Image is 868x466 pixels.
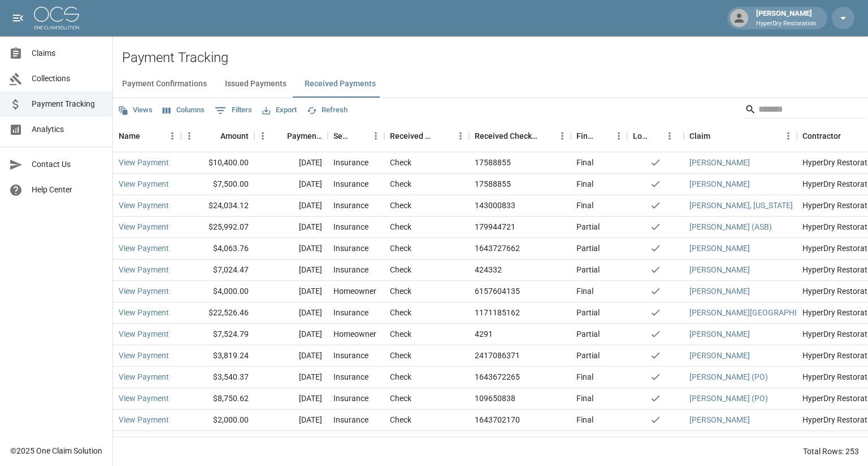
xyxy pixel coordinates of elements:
div: [DATE] [254,174,328,195]
div: Insurance [333,157,368,168]
div: Amount [181,120,254,152]
div: Amount [220,120,249,152]
div: [DATE] [254,152,328,174]
div: Check [390,328,411,340]
div: Insurance [333,436,368,447]
a: [PERSON_NAME] (PO) [689,371,768,383]
div: Received Check Number [469,120,571,152]
div: [DATE] [254,195,328,217]
div: Payment Date [287,120,322,152]
div: Homeowner [333,285,376,297]
button: Select columns [160,102,207,119]
div: Check [390,264,411,275]
div: Insurance [333,307,368,318]
div: Total Rows: 253 [803,446,859,457]
a: [PERSON_NAME] [689,328,750,340]
button: Sort [436,128,452,144]
div: Insurance [333,264,368,275]
div: $7,500.00 [181,174,254,195]
div: Partial [576,328,600,340]
div: Homeowner [333,328,376,340]
a: [PERSON_NAME] (PO) [689,393,768,404]
button: Sort [351,128,367,144]
div: $24,034.12 [181,195,254,217]
div: Check [390,157,411,168]
button: Menu [452,128,469,144]
div: 17588855 [475,178,511,190]
button: Sort [538,128,554,144]
div: Insurance [333,221,368,232]
div: © 2025 One Claim Solution [10,445,102,456]
div: Check [390,307,411,318]
span: Contact Us [32,159,103,170]
a: View Payment [119,285,169,297]
button: Sort [710,128,726,144]
div: $22,526.46 [181,302,254,324]
div: Partial [576,243,600,254]
div: Received Check Number [475,120,538,152]
a: View Payment [119,264,169,275]
div: Name [119,120,140,152]
img: ocs-logo-white-transparent.png [34,7,79,29]
div: 1171185162 [475,307,520,318]
div: [DATE] [254,367,328,388]
div: Insurance [333,178,368,190]
a: [PERSON_NAME] [689,350,750,361]
div: [PERSON_NAME] [752,8,821,28]
div: [DATE] [254,238,328,260]
div: Lockbox [627,120,684,152]
div: $10,400.00 [181,152,254,174]
div: Final/Partial [571,120,627,152]
a: View Payment [119,200,169,211]
div: $4,063.76 [181,238,254,260]
div: 17588855 [475,157,511,168]
div: Check [390,436,411,447]
span: Collections [32,73,103,85]
div: Final [576,200,593,211]
div: Final [576,414,593,425]
div: [DATE] [254,410,328,431]
button: Refresh [304,102,350,119]
a: View Payment [119,350,169,361]
div: Check [390,221,411,232]
div: Final [576,157,593,168]
div: $4,000.00 [181,281,254,302]
div: Final [576,371,593,383]
div: Insurance [333,200,368,211]
div: Check [390,200,411,211]
div: Search [745,100,866,121]
div: $25,992.07 [181,217,254,238]
div: Final [576,393,593,404]
a: View Payment [119,393,169,404]
button: open drawer [7,7,29,29]
div: $2,000.00 [181,410,254,431]
a: [PERSON_NAME][GEOGRAPHIC_DATA] [689,307,826,318]
button: Menu [367,128,384,144]
div: Lockbox [633,120,649,152]
div: $8,750.62 [181,388,254,410]
div: Check [390,243,411,254]
a: [PERSON_NAME], [US_STATE] [689,200,793,211]
a: View Payment [119,178,169,190]
button: Sort [649,128,665,144]
a: [PERSON_NAME] [689,264,750,275]
button: Menu [181,128,198,144]
div: Check [390,393,411,404]
a: View Payment [119,328,169,340]
a: [PERSON_NAME] [689,414,750,425]
a: View Payment [119,371,169,383]
div: 2417086371 [475,350,520,361]
div: Insurance [333,371,368,383]
div: $3,819.24 [181,345,254,367]
button: Export [259,102,300,119]
p: HyperDry Restoration [756,19,816,29]
button: Payment Confirmations [113,71,216,98]
h2: Payment Tracking [122,50,868,66]
a: [PERSON_NAME] [689,436,750,447]
button: Sort [271,128,287,144]
div: Check [390,178,411,190]
div: Claim [684,120,797,152]
div: Partial [576,264,600,275]
a: View Payment [119,436,169,447]
button: Menu [164,128,181,144]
